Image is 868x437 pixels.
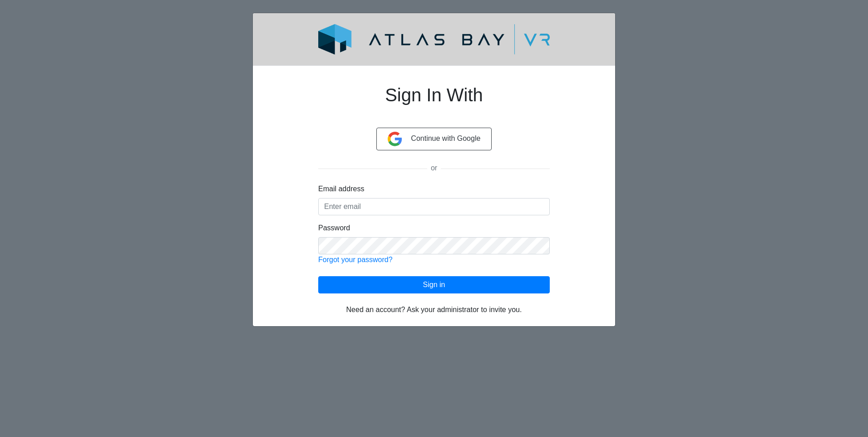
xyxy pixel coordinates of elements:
[318,256,393,263] a: Forgot your password?
[376,128,492,150] button: Continue with Google
[346,306,522,313] span: Need an account? Ask your administrator to invite you.
[318,276,550,293] button: Sign in
[318,223,350,233] label: Password
[318,198,550,215] input: Enter email
[318,73,550,128] h1: Sign In With
[318,184,364,194] label: Email address
[427,164,441,172] span: or
[411,134,480,142] span: Continue with Google
[296,24,572,55] img: logo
